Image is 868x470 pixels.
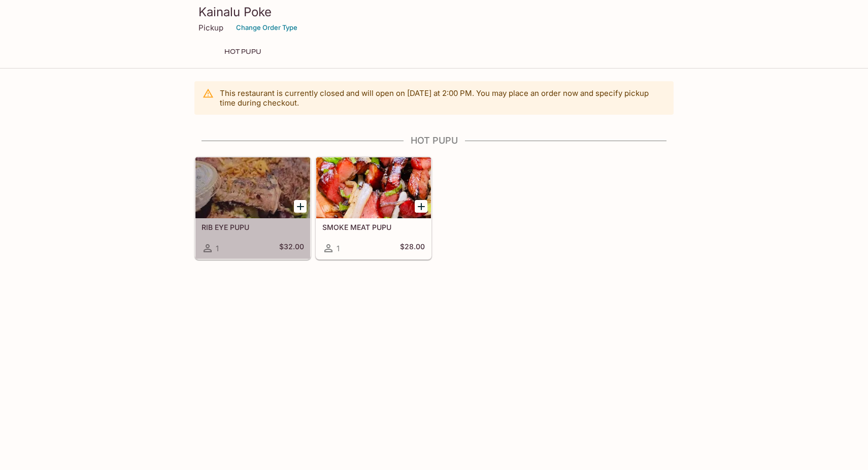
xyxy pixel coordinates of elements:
h5: $28.00 [400,242,425,254]
button: Add RIB EYE PUPU [294,200,307,213]
button: Add SMOKE MEAT PUPU [415,200,427,213]
h5: RIB EYE PUPU [202,223,304,231]
h5: $32.00 [279,242,304,254]
p: Pickup [198,23,223,32]
a: SMOKE MEAT PUPU1$28.00 [316,157,431,259]
p: This restaurant is currently closed and will open on [DATE] at 2:00 PM . You may place an order n... [220,88,665,108]
h3: Kainalu Poke [198,4,670,20]
span: 1 [216,244,219,253]
button: Change Order Type [231,20,302,36]
button: HOT PUPU [219,45,267,59]
span: 1 [337,244,340,253]
a: RIB EYE PUPU1$32.00 [195,157,311,259]
h4: HOT PUPU [194,135,674,146]
div: SMOKE MEAT PUPU [316,157,431,218]
div: RIB EYE PUPU [195,157,310,218]
h5: SMOKE MEAT PUPU [322,223,425,231]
